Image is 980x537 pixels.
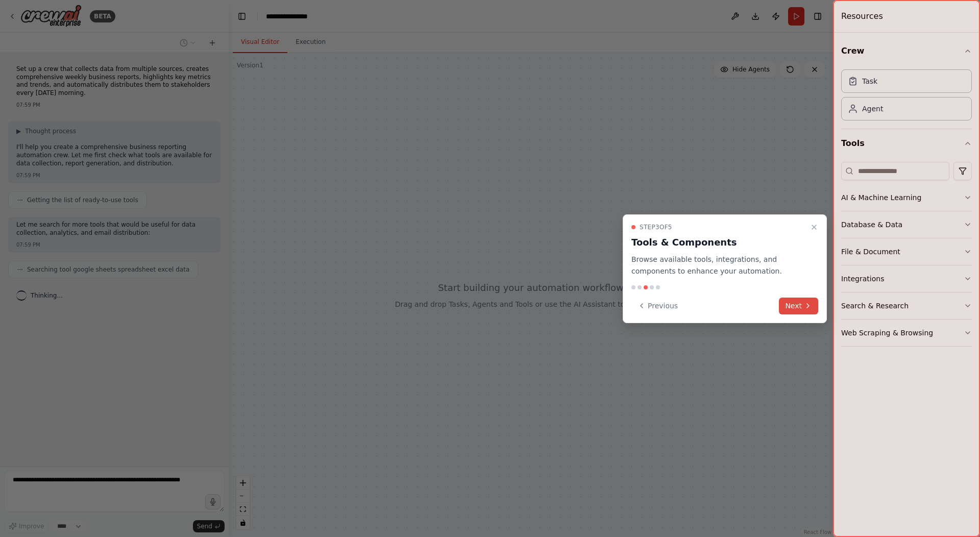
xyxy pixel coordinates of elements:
[631,298,684,314] button: Previous
[631,235,806,250] h3: Tools & Components
[808,221,820,233] button: Close walkthrough
[631,254,806,277] p: Browse available tools, integrations, and components to enhance your automation.
[235,9,249,23] button: Hide left sidebar
[779,298,818,314] button: Next
[640,223,672,231] span: Step 3 of 5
